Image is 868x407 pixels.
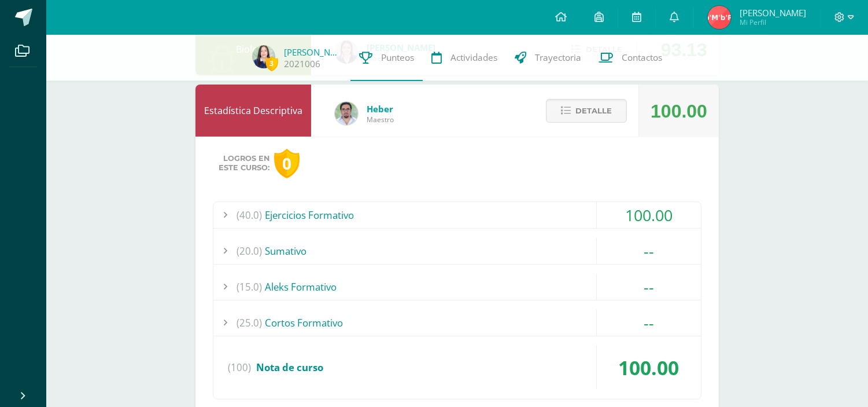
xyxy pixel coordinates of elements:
span: Punteos [381,52,414,64]
span: Heber [367,103,394,115]
a: Contactos [590,35,671,81]
a: Trayectoria [506,35,590,81]
a: 2021006 [284,58,320,70]
div: Cortos Formativo [213,310,701,336]
span: (20.0) [237,238,262,264]
div: -- [597,274,701,300]
span: 3 [265,56,278,71]
span: (15.0) [237,274,262,300]
div: 100.00 [597,202,701,228]
span: [PERSON_NAME] [740,7,806,19]
img: ca3c5678045a47df34288d126a1d4061.png [708,6,731,29]
span: Nota de curso [256,361,323,374]
span: (40.0) [237,202,262,228]
span: Maestro [367,115,394,124]
div: Ejercicios Formativo [213,202,701,228]
a: Punteos [350,35,423,81]
div: 100.00 [597,346,701,390]
div: Sumativo [213,238,701,264]
div: Aleks Formativo [213,274,701,300]
span: Contactos [622,52,662,64]
span: Mi Perfil [740,17,806,27]
img: 00229b7027b55c487e096d516d4a36c4.png [335,102,358,125]
img: 936532685daabec6e1002f3419e3d59a.png [252,45,275,68]
div: -- [597,238,701,264]
a: [PERSON_NAME] [284,46,342,58]
span: (100) [228,346,251,390]
span: Logros en este curso: [219,154,269,173]
span: (25.0) [237,310,262,336]
div: 0 [274,149,300,178]
span: Trayectoria [535,52,581,64]
div: Estadística Descriptiva [195,85,311,137]
span: Detalle [575,100,612,122]
button: Detalle [546,99,627,123]
span: Actividades [450,52,497,64]
div: -- [597,310,701,336]
a: Actividades [423,35,506,81]
div: 100.00 [651,85,707,137]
